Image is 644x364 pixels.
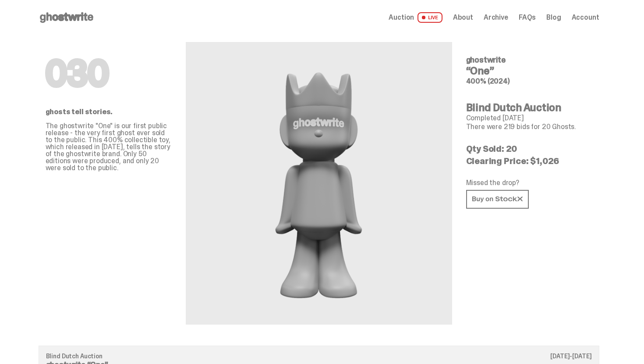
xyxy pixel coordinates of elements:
[466,66,592,76] h4: “One”
[466,102,592,113] h4: Blind Dutch Auction
[550,353,591,359] p: [DATE]-[DATE]
[46,56,172,91] h1: 030
[466,179,592,186] p: Missed the drop?
[46,122,172,171] p: The ghostwrite "One" is our first public release - the very first ghost ever sold to the public. ...
[466,123,592,130] p: There were 219 bids for 20 Ghosts.
[466,115,592,122] p: Completed [DATE]
[466,55,506,65] span: ghostwrite
[46,353,592,359] p: Blind Dutch Auction
[389,12,442,23] a: Auction LIVE
[251,63,386,304] img: ghostwrite&ldquo;One&rdquo;
[546,14,561,21] a: Blog
[484,14,508,21] a: Archive
[466,157,592,165] p: Clearing Price: $1,026
[389,14,414,21] span: Auction
[466,77,510,86] span: 400% (2024)
[572,14,599,21] a: Account
[418,12,442,23] span: LIVE
[453,14,473,21] a: About
[46,108,172,115] p: ghosts tell stories.
[466,144,592,153] p: Qty Sold: 20
[519,14,536,21] a: FAQs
